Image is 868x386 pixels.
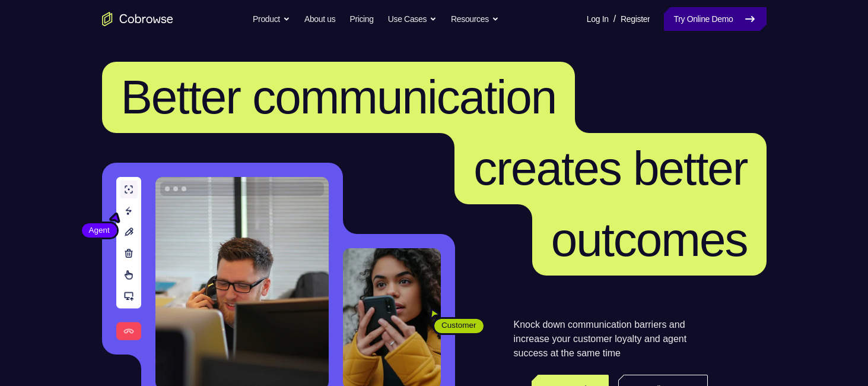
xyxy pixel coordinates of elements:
a: Go to the home page [102,12,173,26]
span: outcomes [551,213,748,266]
button: Resources [451,7,499,31]
button: Product [253,7,290,31]
span: creates better [473,142,747,195]
span: / [613,12,616,26]
a: Register [621,7,650,31]
a: About us [304,7,335,31]
span: Better communication [121,71,557,124]
a: Log In [587,7,609,31]
button: Use Cases [388,7,437,31]
p: Knock down communication barriers and increase your customer loyalty and agent success at the sam... [514,318,708,360]
a: Pricing [349,7,373,31]
a: Try Online Demo [664,7,766,31]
